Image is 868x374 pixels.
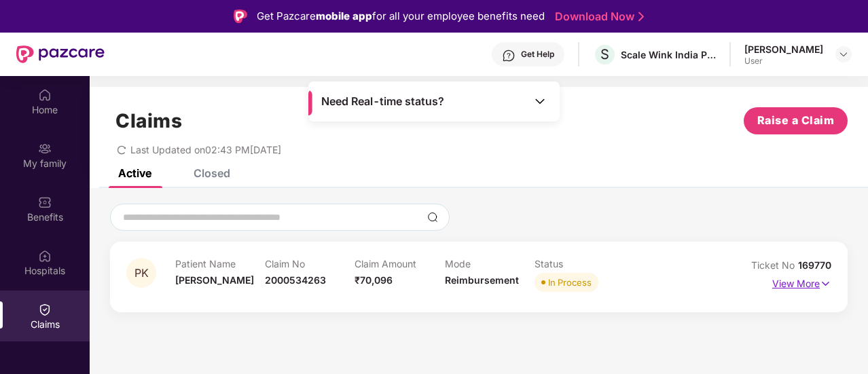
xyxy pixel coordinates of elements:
span: PK [134,267,149,279]
span: redo [117,144,126,155]
div: Get Help [521,49,554,60]
span: ₹70,096 [355,274,393,286]
img: svg+xml;base64,PHN2ZyB3aWR0aD0iMjAiIGhlaWdodD0iMjAiIHZpZXdCb3g9IjAgMCAyMCAyMCIgZmlsbD0ibm9uZSIgeG... [38,142,52,155]
button: Raise a Claim [744,107,848,134]
span: S [600,46,609,62]
img: svg+xml;base64,PHN2ZyBpZD0iRHJvcGRvd24tMzJ4MzIiIHhtbG5zPSJodHRwOi8vd3d3LnczLm9yZy8yMDAwL3N2ZyIgd2... [838,49,849,60]
span: Need Real-time status? [321,94,444,109]
p: View More [772,273,831,291]
strong: mobile app [316,10,372,22]
div: In Process [548,276,592,289]
p: Claim No [265,258,355,269]
div: Scale Wink India Private Limited [621,48,716,61]
div: Get Pazcare for all your employee benefits need [257,8,545,24]
img: Stroke [638,10,644,24]
p: Patient Name [175,258,265,269]
img: svg+xml;base64,PHN2ZyBpZD0iSG9tZSIgeG1sbnM9Imh0dHA6Ly93d3cudzMub3JnLzIwMDAvc3ZnIiB3aWR0aD0iMjAiIG... [38,88,52,102]
p: Mode [445,258,535,269]
img: svg+xml;base64,PHN2ZyBpZD0iU2VhcmNoLTMyeDMyIiB4bWxucz0iaHR0cDovL3d3dy53My5vcmcvMjAwMC9zdmciIHdpZH... [427,212,438,223]
a: Download Now [555,10,640,24]
h1: Claims [115,109,182,132]
img: Logo [234,10,247,23]
p: Status [535,258,624,269]
img: svg+xml;base64,PHN2ZyBpZD0iQmVuZWZpdHMiIHhtbG5zPSJodHRwOi8vd3d3LnczLm9yZy8yMDAwL3N2ZyIgd2lkdGg9Ij... [38,195,52,209]
span: [PERSON_NAME] [175,274,254,286]
div: User [744,56,823,67]
span: Ticket No [751,259,798,271]
span: Last Updated on 02:43 PM[DATE] [130,144,281,155]
div: [PERSON_NAME] [744,43,823,56]
div: Closed [194,166,230,180]
img: svg+xml;base64,PHN2ZyB4bWxucz0iaHR0cDovL3d3dy53My5vcmcvMjAwMC9zdmciIHdpZHRoPSIxNyIgaGVpZ2h0PSIxNy... [820,276,831,291]
img: Toggle Icon [533,94,547,108]
div: Active [118,166,151,180]
img: svg+xml;base64,PHN2ZyBpZD0iQ2xhaW0iIHhtbG5zPSJodHRwOi8vd3d3LnczLm9yZy8yMDAwL3N2ZyIgd2lkdGg9IjIwIi... [38,303,52,316]
span: 169770 [798,259,831,271]
span: Reimbursement [445,274,519,286]
span: Raise a Claim [757,112,835,129]
span: 2000534263 [265,274,326,286]
p: Claim Amount [355,258,444,269]
img: svg+xml;base64,PHN2ZyBpZD0iSG9zcGl0YWxzIiB4bWxucz0iaHR0cDovL3d3dy53My5vcmcvMjAwMC9zdmciIHdpZHRoPS... [38,249,52,263]
img: New Pazcare Logo [16,45,105,63]
img: svg+xml;base64,PHN2ZyBpZD0iSGVscC0zMngzMiIgeG1sbnM9Imh0dHA6Ly93d3cudzMub3JnLzIwMDAvc3ZnIiB3aWR0aD... [502,49,516,62]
